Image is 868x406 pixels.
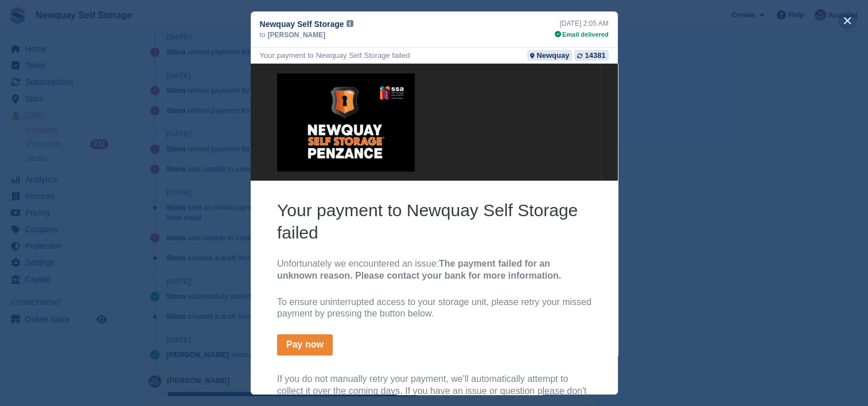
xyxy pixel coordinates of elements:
[838,11,857,30] button: close
[536,50,569,61] div: Newquay
[260,30,266,40] span: to
[26,271,82,292] a: Pay now
[26,195,310,217] b: The payment failed for an unknown reason. Please contact your bank for more information.
[260,18,344,30] span: Newquay Self Storage
[26,194,341,218] p: Unfortunately we encountered an issue:
[555,18,609,29] div: [DATE] 2:05 AM
[26,233,341,257] p: To ensure uninterrupted access to your storage unit, please retry your missed payment by pressing...
[260,50,410,61] div: Your payment to Newquay Self Storage failed
[155,334,316,344] a: [EMAIL_ADDRESS][DOMAIN_NAME]
[26,10,164,108] img: Newquay Self Storage Logo
[574,50,608,61] a: 14381
[268,30,326,40] span: [PERSON_NAME]
[585,50,605,61] div: 14381
[26,135,341,180] h2: Your payment to Newquay Self Storage failed
[347,20,353,27] img: icon-info-grey-7440780725fd019a000dd9b08b2336e03edf1995a4989e88bcd33f0948082b44.svg
[527,50,572,61] a: Newquay
[26,310,341,357] p: If you do not manually retry your payment, we'll automatically attempt to collect it over the com...
[555,30,609,40] div: Email delivered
